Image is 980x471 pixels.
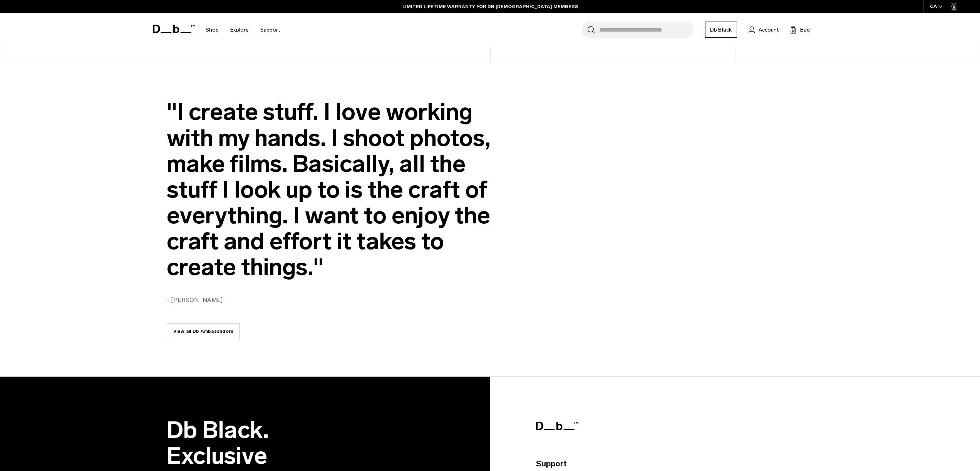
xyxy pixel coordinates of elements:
[759,26,779,34] span: Account
[402,3,578,10] a: LIMITED LIFETIME WARRANTY FOR DB [DEMOGRAPHIC_DATA] MEMBERS
[800,26,810,34] span: Bag
[200,13,286,47] nav: Main Navigation
[705,22,737,38] a: Db Black
[167,99,513,280] div: "I create stuff. I love working with my hands. I shoot photos, make films. Basically, all the stu...
[167,295,513,305] p: - [PERSON_NAME]
[790,25,810,34] button: Bag
[260,16,280,44] a: Support
[230,16,249,44] a: Explore
[206,16,219,44] a: Shop
[749,25,779,34] a: Account
[536,458,806,470] p: Support
[167,323,240,339] a: View all Db Ambassadors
